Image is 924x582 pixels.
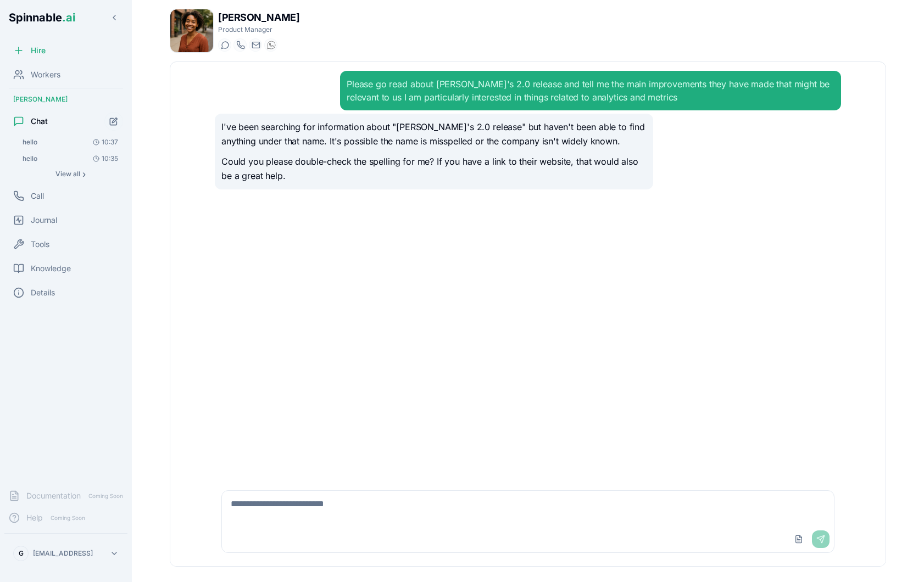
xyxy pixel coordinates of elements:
[26,490,81,501] span: Documentation
[9,542,123,564] button: G[EMAIL_ADDRESS]
[47,513,88,523] span: Coming Soon
[218,38,231,52] button: Start a chat with Alex Doe
[347,77,834,104] div: Please go read about [PERSON_NAME]'s 2.0 release and tell me the main improvements they have made...
[23,138,37,147] span: hello: Your name is Gil Coelho.
[18,135,123,150] button: Open conversation: hello
[4,91,127,108] div: [PERSON_NAME]
[218,25,299,34] p: Product Manager
[31,191,44,202] span: Call
[85,491,126,501] span: Coming Soon
[31,116,48,127] span: Chat
[88,138,118,147] span: 10:37
[249,38,262,52] button: Send email to taylor.mitchell@getspinnable.ai
[104,112,123,131] button: Start new chat
[23,154,37,163] span: hello: Hi there! How can I help you today?
[267,41,276,49] img: WhatsApp
[221,120,647,148] p: I've been searching for information about "[PERSON_NAME]'s 2.0 release" but haven't been able to ...
[82,170,86,178] span: ›
[31,239,49,250] span: Tools
[9,11,75,24] span: Spinnable
[62,11,75,24] span: .ai
[264,38,277,52] button: WhatsApp
[18,151,123,166] button: Open conversation: hello
[18,167,123,181] button: Show all conversations
[31,69,60,80] span: Workers
[31,287,55,298] span: Details
[31,215,57,226] span: Journal
[55,170,80,178] span: View all
[170,9,213,52] img: Alex Doe
[221,155,647,183] p: Could you please double-check the spelling for me? If you have a link to their website, that woul...
[88,154,118,163] span: 10:35
[31,45,46,56] span: Hire
[33,549,93,558] p: [EMAIL_ADDRESS]
[233,38,247,52] button: Start a call with Alex Doe
[218,10,299,25] h1: [PERSON_NAME]
[19,549,24,558] span: G
[31,263,71,274] span: Knowledge
[26,512,43,523] span: Help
